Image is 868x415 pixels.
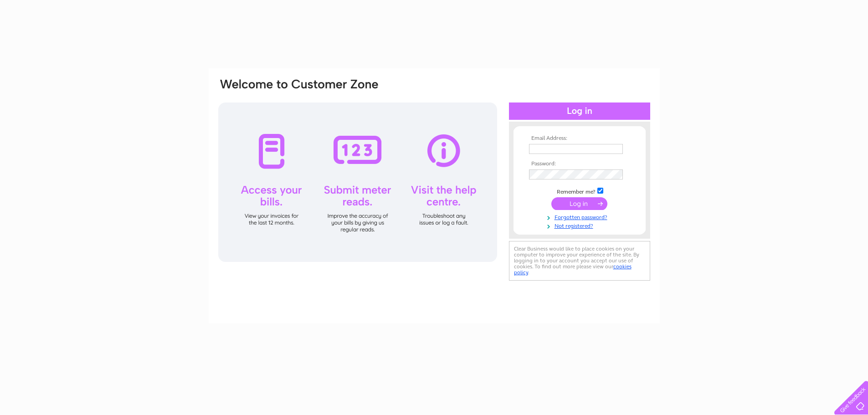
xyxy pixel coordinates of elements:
td: Remember me? [527,186,632,195]
a: Not registered? [529,221,632,230]
div: Clear Business would like to place cookies on your computer to improve your experience of the sit... [509,241,650,281]
input: Submit [551,197,607,210]
th: Email Address: [527,135,632,142]
th: Password: [527,161,632,167]
a: Forgotten password? [529,212,632,221]
a: cookies policy [514,263,632,276]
